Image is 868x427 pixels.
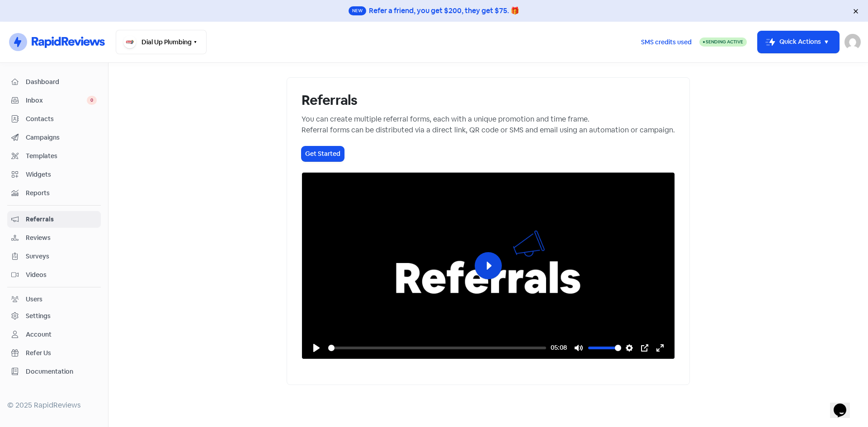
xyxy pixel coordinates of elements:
div: Current time [551,343,567,353]
a: Campaigns [7,129,101,146]
span: 0 [87,96,97,105]
div: Settings [26,311,51,321]
iframe: chat widget [830,391,859,418]
a: Referrals [7,211,101,228]
span: Sending Active [706,39,743,45]
span: Reports [26,188,97,198]
a: Users [7,291,101,308]
button: Play [475,252,502,279]
a: Account [7,326,101,343]
span: Contacts [26,114,97,124]
a: Reports [7,185,101,202]
span: Campaigns [26,133,97,142]
a: Inbox 0 [7,92,101,109]
a: Refer Us [7,345,101,361]
span: Inbox [26,96,87,105]
button: Play [309,341,324,355]
img: User [844,34,861,50]
button: Dial Up Plumbing [116,30,207,54]
span: New [349,6,366,15]
button: Get Started [302,146,344,161]
span: Widgets [26,170,97,179]
div: Account [26,330,52,339]
button: Quick Actions [758,31,839,53]
a: Surveys [7,248,101,265]
span: Refer Us [26,348,97,358]
span: SMS credits used [641,38,692,47]
a: Sending Active [699,37,747,47]
a: Contacts [7,111,101,127]
span: Referrals [26,215,97,224]
span: Documentation [26,367,97,376]
span: Reviews [26,233,97,243]
a: Documentation [7,363,101,380]
a: Dashboard [7,74,101,90]
div: © 2025 RapidReviews [7,400,101,411]
span: Videos [26,270,97,280]
input: Volume [588,343,621,352]
a: Widgets [7,166,101,183]
h1: Referrals [302,92,675,108]
div: You can create multiple referral forms, each with a unique promotion and time frame. Referral for... [302,114,675,136]
a: Reviews [7,230,101,246]
a: Templates [7,148,101,164]
span: Surveys [26,252,97,261]
div: Users [26,295,42,304]
a: Videos [7,267,101,283]
a: Settings [7,308,101,324]
div: Refer a friend, you get $200, they get $75. 🎁 [369,5,519,16]
span: Templates [26,151,97,161]
a: SMS credits used [633,37,699,46]
span: Dashboard [26,77,97,87]
input: Seek [328,343,546,352]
